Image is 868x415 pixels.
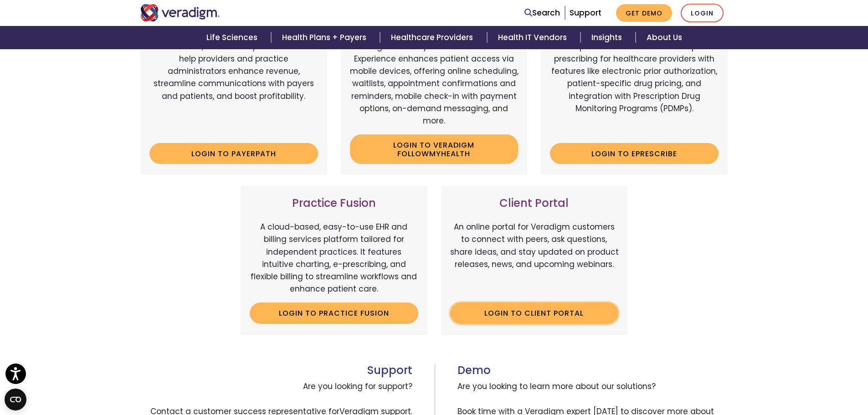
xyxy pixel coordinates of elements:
[149,41,318,136] p: Web-based, user-friendly solutions that help providers and practice administrators enhance revenu...
[487,26,580,49] a: Health IT Vendors
[140,364,412,377] h3: Support
[580,26,636,49] a: Insights
[524,7,560,19] a: Search
[195,26,271,49] a: Life Sciences
[149,143,318,164] a: Login to Payerpath
[250,302,418,323] a: Login to Practice Fusion
[450,221,619,295] p: An online portal for Veradigm customers to connect with peers, ask questions, share ideas, and st...
[457,364,728,377] h3: Demo
[250,221,418,295] p: A cloud-based, easy-to-use EHR and billing services platform tailored for independent practices. ...
[350,134,519,164] a: Login to Veradigm FollowMyHealth
[450,197,619,210] h3: Client Portal
[380,26,487,49] a: Healthcare Providers
[250,197,418,210] h3: Practice Fusion
[5,389,26,410] button: Open CMP widget
[140,4,220,21] img: Veradigm logo
[570,7,601,18] a: Support
[616,4,672,22] a: Get Demo
[450,302,619,323] a: Login to Client Portal
[693,349,857,404] iframe: Drift Chat Widget
[350,41,519,127] p: Veradigm FollowMyHealth's Mobile Patient Experience enhances patient access via mobile devices, o...
[636,26,693,49] a: About Us
[271,26,380,49] a: Health Plans + Payers
[550,41,719,136] p: A comprehensive solution that simplifies prescribing for healthcare providers with features like ...
[681,4,724,22] a: Login
[550,143,719,164] a: Login to ePrescribe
